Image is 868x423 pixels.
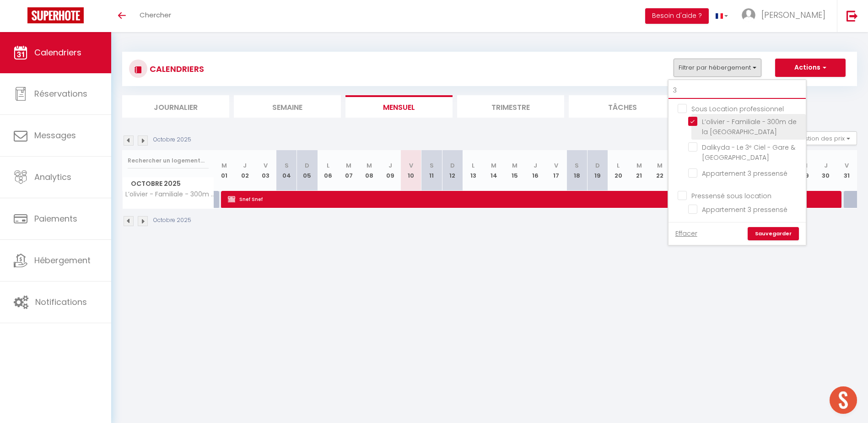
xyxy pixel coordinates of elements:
th: 01 [214,150,235,191]
span: Octobre 2025 [123,177,214,190]
button: Besoin d'aide ? [645,8,709,24]
abbr: V [554,161,558,170]
abbr: M [491,161,496,170]
th: 13 [463,150,483,191]
abbr: M [367,161,372,170]
th: 02 [235,150,255,191]
th: 11 [421,150,442,191]
img: logout [846,10,858,22]
input: Rechercher un logement... [128,152,209,169]
abbr: S [285,161,289,170]
th: 17 [546,150,566,191]
th: 06 [318,150,338,191]
abbr: D [305,161,309,170]
th: 18 [566,150,587,191]
span: Snef Snef [228,190,832,208]
span: Réservations [34,88,87,99]
th: 05 [297,150,318,191]
img: ... [742,8,755,22]
li: Mensuel [345,95,453,118]
abbr: L [472,161,474,170]
span: [PERSON_NAME] [761,9,825,21]
abbr: S [575,161,579,170]
th: 30 [815,150,836,191]
span: Calendriers [34,47,81,58]
li: Semaine [234,95,341,118]
button: Filtrer par hébergement [674,59,761,77]
th: 07 [338,150,359,191]
li: Journalier [122,95,229,118]
div: Ouvrir le chat [830,386,857,414]
button: Actions [775,59,846,77]
span: L’olivier - Familiale - 300m de la [GEOGRAPHIC_DATA] [124,191,216,198]
span: Dalikyda - Le 3ᵉ Ciel - Gare & [GEOGRAPHIC_DATA] [702,143,795,162]
th: 22 [649,150,670,191]
abbr: V [409,161,413,170]
th: 04 [276,150,297,191]
th: 16 [525,150,545,191]
abbr: J [388,161,392,170]
p: Octobre 2025 [153,136,191,144]
abbr: J [243,161,247,170]
th: 14 [484,150,504,191]
span: Hébergement [34,255,91,266]
a: Effacer [675,228,697,239]
p: Octobre 2025 [153,216,191,225]
abbr: L [617,161,620,170]
img: Super Booking [27,7,84,23]
button: Gestion des prix [789,131,857,145]
abbr: V [845,161,849,170]
abbr: M [636,161,642,170]
abbr: J [824,161,828,170]
a: Sauvegarder [748,227,799,241]
th: 10 [400,150,421,191]
abbr: M [657,161,663,170]
th: 09 [380,150,400,191]
abbr: J [534,161,537,170]
input: Rechercher un logement... [669,82,806,99]
th: 12 [442,150,463,191]
abbr: M [346,161,351,170]
span: Messages [34,130,76,141]
li: Trimestre [457,95,564,118]
abbr: D [595,161,600,170]
span: L’olivier - Familiale - 300m de la [GEOGRAPHIC_DATA] [702,117,797,136]
abbr: V [264,161,268,170]
abbr: M [512,161,518,170]
th: 19 [587,150,608,191]
abbr: L [327,161,329,170]
th: 20 [608,150,629,191]
span: Paiements [34,213,77,224]
th: 03 [255,150,276,191]
th: 21 [629,150,649,191]
span: Notifications [35,296,87,308]
h3: CALENDRIERS [147,59,204,79]
abbr: S [430,161,434,170]
span: Chercher [140,10,171,20]
abbr: M [221,161,227,170]
th: 08 [359,150,380,191]
abbr: D [450,161,455,170]
th: 31 [836,150,857,191]
th: 15 [504,150,525,191]
li: Tâches [569,95,676,118]
span: Appartement 3 pressensé [702,205,787,214]
span: Analytics [34,171,71,183]
div: Filtrer par hébergement [668,79,807,246]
